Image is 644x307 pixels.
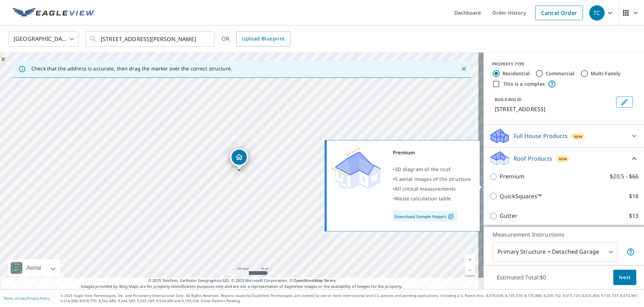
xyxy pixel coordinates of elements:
div: Roof ProductsNew [489,150,638,167]
input: Search by address or latitude-longitude [101,29,200,49]
span: Upload Blueprint [242,34,285,43]
div: Premium [393,148,471,158]
div: [GEOGRAPHIC_DATA] [9,29,78,49]
a: OpenStreetMap [294,278,323,283]
button: Close [459,64,468,74]
a: Current Level 17, Zoom In [465,254,475,265]
span: Next [619,273,631,282]
a: Download Sample Report [393,210,457,222]
p: QuickSquares™ [500,192,541,201]
span: © 2025 TomTom, Earthstar Geographics SIO, © 2025 Microsoft Corporation, © [148,278,335,284]
p: Check that the address is accurate, then drag the marker over the correct structure. [31,66,232,72]
a: Terms [324,278,335,283]
div: OR [221,31,290,47]
a: Upload Blueprint [236,31,290,47]
div: • [393,184,471,194]
a: Cancel Order [535,6,583,20]
label: This is a complex [503,80,545,87]
p: Estimated Total: $0 [491,270,552,285]
span: 5 aerial images of the structure [395,176,471,182]
label: Commercial [546,70,575,77]
div: Aerial [24,259,43,277]
p: $13 [629,212,638,220]
p: © 2025 Eagle View Technologies, Inc. and Pictometry International Corp. All Rights Reserved. Repo... [60,293,641,304]
p: $18 [629,192,638,201]
span: New [559,156,567,162]
div: PROPERTY TYPE [492,61,636,67]
a: Privacy Policy [27,296,50,301]
p: | [3,296,50,300]
div: • [393,174,471,184]
img: Pdf Icon [446,213,456,220]
button: Edit building 1 [616,97,633,108]
span: 3D diagram of the roof [395,166,450,172]
p: Full House Products [514,132,568,140]
div: • [393,194,471,204]
div: Primary Structure + Detached Garage [493,242,618,262]
p: BUILDING ID [495,97,522,102]
span: All critical measurements [395,185,456,192]
div: Full House ProductsNew [489,128,638,144]
div: Dropped pin, building 1, Residential property, 141 Windwood Dr Morgantown, WV 26505 [230,148,248,170]
div: Aerial [8,259,60,277]
p: [STREET_ADDRESS] [495,105,613,113]
span: Your report will include the primary structure and a detached garage if one exists. [627,248,635,256]
a: Current Level 17, Zoom Out [465,265,475,275]
label: Multi-Family [591,70,621,77]
p: Premium [500,172,524,181]
div: TC [589,5,605,21]
label: Residential [502,70,530,77]
p: Measurement Instructions [493,230,635,239]
img: EV Logo [13,8,95,18]
p: Roof Products [514,154,552,163]
p: $20.5 - $66 [610,172,638,181]
div: • [393,164,471,174]
p: Gutter [500,212,517,220]
img: Premium [332,148,381,190]
span: Waste calculation table [395,195,451,202]
span: New [574,134,583,139]
button: Next [613,270,636,285]
a: Terms of Use [3,296,25,301]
